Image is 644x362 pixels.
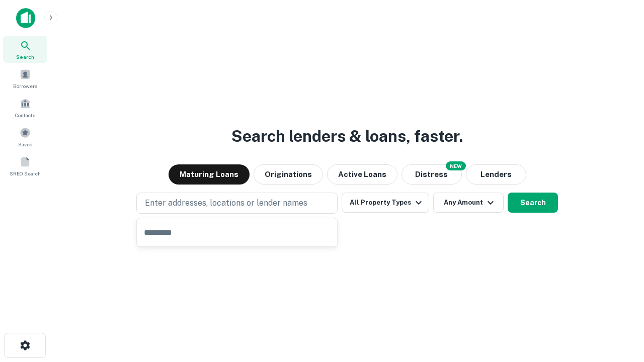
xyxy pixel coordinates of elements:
span: Saved [18,140,33,148]
a: Contacts [3,94,47,121]
button: Search [508,193,558,213]
button: All Property Types [342,193,429,213]
button: Search distressed loans with lien and other non-mortgage details. [401,164,462,185]
a: Borrowers [3,65,47,92]
div: NEW [446,161,466,170]
span: Contacts [15,111,35,119]
button: Enter addresses, locations or lender names [136,193,338,214]
img: capitalize-icon.png [16,8,35,28]
span: SREO Search [10,169,41,177]
a: Search [3,36,47,63]
button: Maturing Loans [169,164,250,185]
button: Lenders [466,164,526,185]
button: Active Loans [327,164,397,185]
p: Enter addresses, locations or lender names [145,197,307,209]
a: Saved [3,123,47,150]
span: Search [16,53,34,61]
h3: Search lenders & loans, faster. [231,124,463,148]
a: SREO Search [3,152,47,179]
span: Borrowers [13,82,37,90]
iframe: Chat Widget [594,282,644,330]
button: Originations [254,164,323,185]
button: Any Amount [433,193,504,213]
